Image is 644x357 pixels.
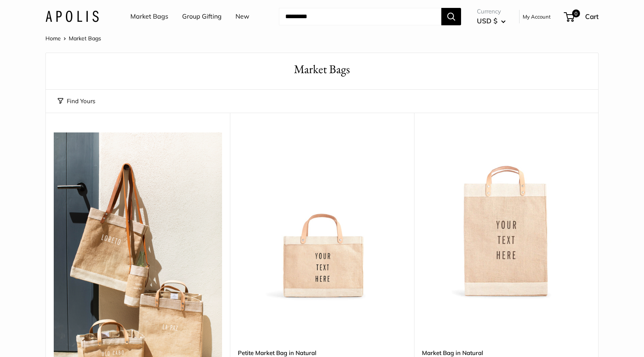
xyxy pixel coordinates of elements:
input: Search... [279,8,441,25]
span: 0 [572,9,580,17]
img: Apolis [45,11,99,22]
span: Cart [585,12,599,21]
span: USD $ [477,17,497,25]
img: Petite Market Bag in Natural [238,132,406,301]
span: Currency [477,6,506,17]
nav: Breadcrumb [45,33,101,43]
a: My Account [523,12,551,21]
h1: Market Bags [58,61,586,78]
button: USD $ [477,15,506,27]
span: Market Bags [69,35,101,42]
a: Group Gifting [182,11,222,23]
button: Search [441,8,461,25]
a: Market Bag in NaturalMarket Bag in Natural [422,132,590,301]
a: 0 Cart [565,10,599,23]
a: Market Bags [130,11,168,23]
button: Find Yours [58,96,95,107]
a: Petite Market Bag in Naturaldescription_Effortless style that elevates every moment [238,132,406,301]
a: New [235,11,249,23]
a: Home [45,35,61,42]
img: Market Bag in Natural [422,132,590,301]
